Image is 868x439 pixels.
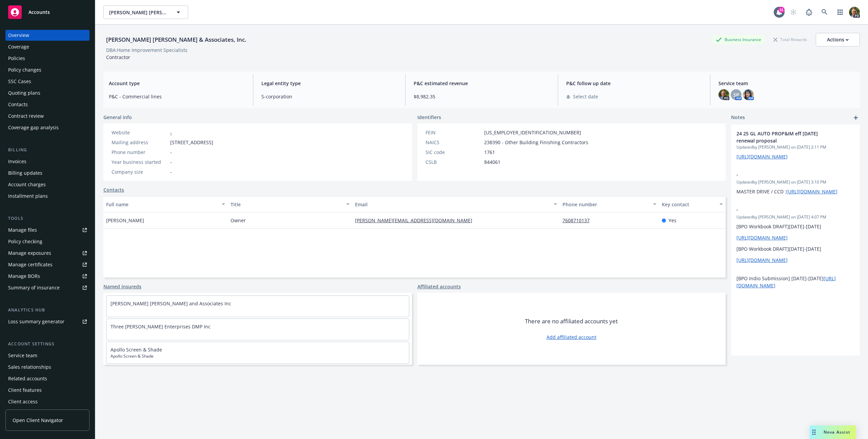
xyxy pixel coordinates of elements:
[484,158,500,166] span: 844061
[414,80,550,87] span: P&C estimated revenue
[736,234,788,241] a: [URL][DOMAIN_NAME]
[352,196,560,212] button: Email
[852,114,860,122] a: add
[8,282,60,293] div: Summary of insurance
[8,111,44,121] div: Contract review
[106,54,130,60] span: Contractor
[170,139,213,146] span: [STREET_ADDRESS]
[8,191,48,202] div: Installment plans
[106,217,144,224] span: [PERSON_NAME]
[13,417,63,424] span: Open Client Navigator
[5,271,90,282] a: Manage BORs
[103,5,188,19] button: [PERSON_NAME] [PERSON_NAME] & Associates, Inc.
[5,88,90,98] a: Quoting plans
[484,139,588,146] span: 238390 - Other Building Finishing Contractors
[417,114,441,121] span: Identifiers
[5,111,90,121] a: Contract review
[112,158,167,166] div: Year business started
[8,156,26,167] div: Invoices
[5,259,90,270] a: Manage certificates
[8,41,29,52] div: Coverage
[833,5,847,19] a: Switch app
[731,166,860,201] div: -Updatedby [PERSON_NAME] on [DATE] 3:10 PMMASTER DRIVE / CCD :[URL][DOMAIN_NAME]
[28,9,50,15] span: Accounts
[731,125,860,166] div: 24 25 GL AUTO PROP&IM eff [DATE] renewal proposalUpdatedby [PERSON_NAME] on [DATE] 2:11 PM[URL][D...
[8,350,37,361] div: Service team
[261,93,397,100] span: S-corporation
[731,114,745,122] span: Notes
[8,53,25,64] div: Policies
[802,5,816,19] a: Report a Bug
[5,122,90,133] a: Coverage gap analysis
[103,35,249,44] div: [PERSON_NAME] [PERSON_NAME] & Associates, Inc.
[8,64,41,75] div: Policy changes
[5,179,90,190] a: Account charges
[106,46,188,54] div: DBA: Home Improvement Specialists
[111,323,211,330] a: Three [PERSON_NAME] Enterprises DMP Inc
[5,76,90,87] a: SSC Cases
[736,188,854,195] p: MASTER DRIVE / CCD :
[736,179,854,185] span: Updated by [PERSON_NAME] on [DATE] 3:10 PM
[8,316,64,327] div: Loss summary generator
[426,139,481,146] div: NAICS
[5,307,90,313] div: Analytics hub
[484,149,495,156] span: 1761
[5,53,90,64] a: Policies
[5,385,90,396] a: Client features
[109,9,168,16] span: [PERSON_NAME] [PERSON_NAME] & Associates, Inc.
[5,248,90,259] a: Manage exposures
[414,93,550,100] span: $8,982.35
[106,201,218,208] div: Full name
[827,33,849,46] div: Actions
[112,149,167,156] div: Phone number
[426,158,481,166] div: CSLB
[112,168,167,175] div: Company size
[417,283,461,290] a: Affiliated accounts
[111,300,231,307] a: [PERSON_NAME] [PERSON_NAME] and Associates Inc
[8,122,59,133] div: Coverage gap analysis
[103,196,228,212] button: Full name
[563,217,595,224] a: 7608710137
[5,316,90,327] a: Loss summary generator
[109,93,245,100] span: P&C - Commercial lines
[770,35,810,44] div: Total Rewards
[525,317,618,325] span: There are no affiliated accounts yet
[5,156,90,167] a: Invoices
[484,129,581,136] span: [US_EMPLOYER_IDENTIFICATION_NUMBER]
[109,80,245,87] span: Account type
[8,236,42,247] div: Policy checking
[8,362,51,373] div: Sales relationships
[5,168,90,178] a: Billing updates
[355,217,478,224] a: [PERSON_NAME][EMAIL_ADDRESS][DOMAIN_NAME]
[736,223,854,230] p: [BPO Workbook DRAFT][DATE]-[DATE]
[736,206,837,213] span: -
[736,171,837,178] span: -
[8,385,42,396] div: Client features
[111,353,405,359] span: Apollo Screen & Shade
[8,259,53,270] div: Manage certificates
[103,283,141,290] a: Named insureds
[736,153,788,160] a: [URL][DOMAIN_NAME]
[5,341,90,347] div: Account settings
[228,196,352,212] button: Title
[5,191,90,202] a: Installment plans
[718,89,729,100] img: photo
[170,129,172,136] a: -
[712,35,765,44] div: Business Insurance
[5,64,90,75] a: Policy changes
[736,214,854,220] span: Updated by [PERSON_NAME] on [DATE] 4:07 PM
[718,80,854,87] span: Service team
[112,139,167,146] div: Mailing address
[170,168,172,175] span: -
[816,33,860,46] button: Actions
[563,201,649,208] div: Phone number
[8,179,46,190] div: Account charges
[103,114,132,121] span: General info
[736,275,854,289] p: [BPO Indio Submission] [DATE]-[DATE]
[8,168,42,178] div: Billing updates
[8,396,38,407] div: Client access
[5,99,90,110] a: Contacts
[426,129,481,136] div: FEIN
[170,158,172,166] span: -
